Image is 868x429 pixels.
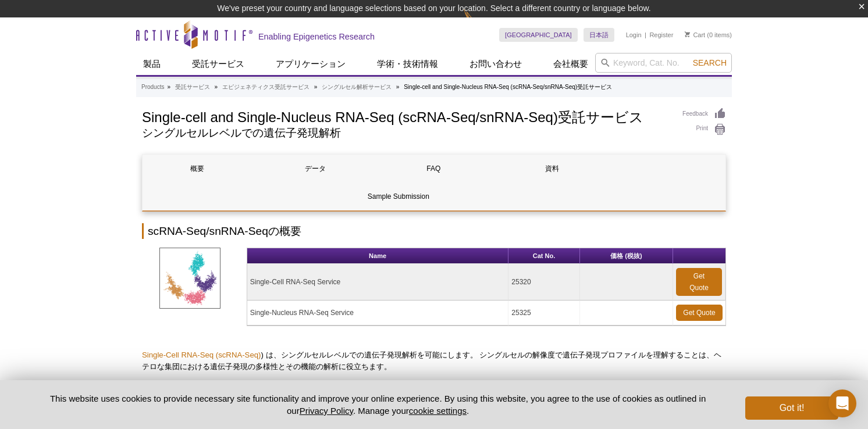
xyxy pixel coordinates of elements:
[247,264,509,301] td: Single-Cell RNA-Seq Service
[649,31,673,39] a: Register
[143,183,654,210] a: Sample Submission
[464,9,495,36] img: Change Here
[269,53,353,75] a: アプリケーション
[322,82,392,92] a: シングルセル解析サービス
[645,28,646,42] li: |
[508,301,579,326] td: 25325
[185,53,251,75] a: 受託サービス
[143,155,252,183] a: 概要
[175,82,210,92] a: 受託サービス
[215,84,218,90] li: »
[497,155,607,183] a: 資料
[159,248,220,309] img: scRNA-Seq Service
[626,31,642,39] a: Login
[682,123,726,136] a: Print
[828,389,856,417] div: Open Intercom Messenger
[463,53,529,75] a: お問い合わせ
[584,28,614,42] a: 日本語
[685,31,705,39] a: Cart
[142,351,261,359] a: Single-Cell RNA-Seq (scRNA-Seq)
[396,84,400,90] li: »
[546,53,595,75] a: 会社概要
[580,248,673,264] th: 価格 (税抜)
[693,58,727,67] span: Search
[689,58,730,68] button: Search
[258,31,375,42] h2: Enabling Epigenetics Research
[499,28,578,42] a: [GEOGRAPHIC_DATA]
[142,128,671,138] h2: シングルセルレベルでの遺伝子発現解析
[685,28,732,42] li: (0 items)
[261,155,370,183] a: データ
[404,84,612,90] li: Single-cell and Single-Nucleus RNA-Seq (scRNA-Seq/snRNA-Seq)受託サービス
[508,264,579,301] td: 25320
[370,53,445,75] a: 学術・技術情報
[300,406,353,416] a: Privacy Policy
[676,268,722,296] a: Get Quote
[682,108,726,120] a: Feedback
[745,396,838,420] button: Got it!
[685,31,690,37] img: Your Cart
[595,53,732,73] input: Keyword, Cat. No.
[136,53,168,75] a: 製品
[142,223,726,239] h2: scRNA-Seq/snRNA-Seqの概要
[247,301,509,326] td: Single-Nucleus RNA-Seq Service
[142,108,671,125] h1: Single-cell and Single-Nucleus RNA-Seq (scRNA-Seq/snRNA-Seq)受託サービス
[247,248,509,264] th: Name
[676,305,723,321] a: Get Quote
[409,406,467,416] button: cookie settings
[508,248,579,264] th: Cat No.
[141,82,164,92] a: Products
[314,84,318,90] li: »
[379,155,488,183] a: FAQ
[222,82,310,92] a: エピジェネティクス受託サービス
[167,84,170,90] li: »
[142,349,726,373] p: ) は、シングルセルレベルでの遺伝子発現解析を可能にします。 シングルセルの解像度で遺伝子発現プロファイルを理解することは、ヘテロな集団における遺伝子発現の多様性とその機能の解析に役立ちます。
[30,392,726,417] p: This website uses cookies to provide necessary site functionality and improve your online experie...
